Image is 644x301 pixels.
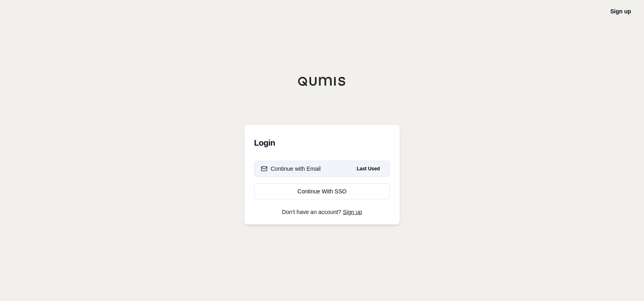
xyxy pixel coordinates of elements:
[254,209,390,215] p: Don't have an account?
[261,165,321,173] div: Continue with Email
[254,135,390,151] h3: Login
[610,8,631,15] a: Sign up
[254,161,390,177] button: Continue with EmailLast Used
[343,209,362,215] a: Sign up
[354,164,383,174] span: Last Used
[254,183,390,199] a: Continue With SSO
[298,76,346,86] img: Qumis
[261,187,383,195] div: Continue With SSO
